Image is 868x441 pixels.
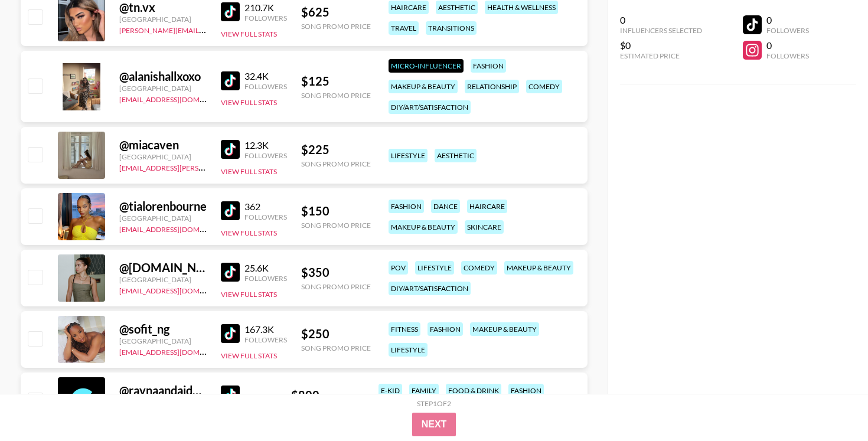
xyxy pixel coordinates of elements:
[119,214,207,223] div: [GEOGRAPHIC_DATA]
[766,51,809,60] div: Followers
[221,201,240,220] img: TikTok
[244,262,287,274] div: 25.6K
[301,265,371,280] div: $ 350
[119,161,294,172] a: [EMAIL_ADDRESS][PERSON_NAME][DOMAIN_NAME]
[389,220,458,234] div: makeup & beauty
[389,80,458,93] div: makeup & beauty
[301,204,371,218] div: $ 150
[301,344,371,352] div: Song Promo Price
[244,274,287,283] div: Followers
[620,26,702,35] div: Influencers Selected
[412,413,456,436] button: Next
[221,71,240,90] img: TikTok
[221,228,277,237] button: View Full Stats
[119,84,207,93] div: [GEOGRAPHIC_DATA]
[389,282,471,295] div: diy/art/satisfaction
[221,98,277,107] button: View Full Stats
[389,1,429,14] div: haircare
[221,140,240,159] img: TikTok
[119,345,238,357] a: [EMAIL_ADDRESS][DOMAIN_NAME]
[221,167,277,176] button: View Full Stats
[244,139,287,151] div: 12.3K
[389,149,428,162] div: lifestyle
[244,213,287,221] div: Followers
[436,1,478,14] div: aesthetic
[301,221,371,230] div: Song Promo Price
[508,384,544,397] div: fashion
[426,21,477,35] div: transitions
[461,261,497,275] div: comedy
[221,324,240,343] img: TikTok
[221,263,240,282] img: TikTok
[301,74,371,89] div: $ 125
[446,384,501,397] div: food & drink
[119,24,294,35] a: [PERSON_NAME][EMAIL_ADDRESS][DOMAIN_NAME]
[301,22,371,31] div: Song Promo Price
[119,284,238,295] a: [EMAIL_ADDRESS][DOMAIN_NAME]
[428,322,463,336] div: fashion
[470,322,539,336] div: makeup & beauty
[221,290,277,299] button: View Full Stats
[119,322,207,337] div: @ sofit_ng
[119,275,207,284] div: [GEOGRAPHIC_DATA]
[301,142,371,157] div: $ 225
[620,51,702,60] div: Estimated Price
[526,80,562,93] div: comedy
[301,91,371,100] div: Song Promo Price
[504,261,573,275] div: makeup & beauty
[119,152,207,161] div: [GEOGRAPHIC_DATA]
[389,59,464,73] div: Micro-Influencer
[244,82,287,91] div: Followers
[221,351,277,360] button: View Full Stats
[465,80,519,93] div: relationship
[244,2,287,14] div: 210.7K
[301,326,371,341] div: $ 250
[301,5,371,19] div: $ 625
[465,220,504,234] div: skincare
[417,399,451,408] div: Step 1 of 2
[435,149,477,162] div: aesthetic
[766,40,809,51] div: 0
[389,343,428,357] div: lifestyle
[291,388,361,403] div: $ 800
[467,200,507,213] div: haircare
[409,384,439,397] div: family
[244,324,287,335] div: 167.3K
[119,69,207,84] div: @ alanishallxoxo
[221,386,240,404] img: TikTok
[244,335,287,344] div: Followers
[620,14,702,26] div: 0
[809,382,854,427] iframe: Drift Widget Chat Controller
[301,282,371,291] div: Song Promo Price
[485,1,558,14] div: health & wellness
[301,159,371,168] div: Song Promo Price
[378,384,402,397] div: e-kid
[389,322,420,336] div: fitness
[244,201,287,213] div: 362
[119,383,207,398] div: @ raynaandaidensworld
[119,199,207,214] div: @ tialorenbourne
[620,40,702,51] div: $0
[119,223,238,234] a: [EMAIL_ADDRESS][DOMAIN_NAME]
[244,70,287,82] div: 32.4K
[221,30,277,38] button: View Full Stats
[119,337,207,345] div: [GEOGRAPHIC_DATA]
[389,100,471,114] div: diy/art/satisfaction
[766,26,809,35] div: Followers
[389,21,419,35] div: travel
[244,151,287,160] div: Followers
[119,138,207,152] div: @ miacaven
[389,200,424,213] div: fashion
[389,261,408,275] div: pov
[431,200,460,213] div: dance
[415,261,454,275] div: lifestyle
[766,14,809,26] div: 0
[119,260,207,275] div: @ [DOMAIN_NAME]
[221,2,240,21] img: TikTok
[119,93,238,104] a: [EMAIL_ADDRESS][DOMAIN_NAME]
[471,59,506,73] div: fashion
[119,15,207,24] div: [GEOGRAPHIC_DATA]
[244,14,287,22] div: Followers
